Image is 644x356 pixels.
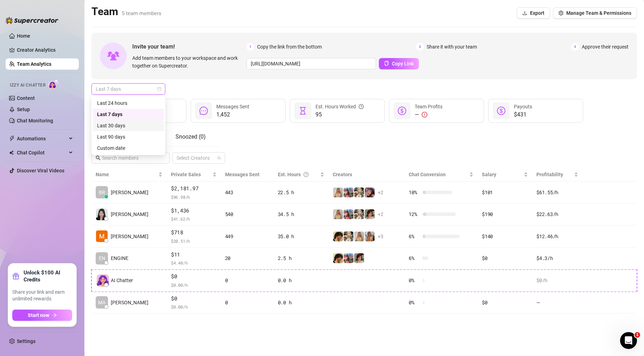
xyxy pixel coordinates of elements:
td: — [532,292,582,314]
span: Snoozed ( 0 ) [176,133,206,140]
img: Nicki [344,187,353,197]
button: Export [517,7,550,19]
span: $ 96.98 /h [171,193,217,201]
img: Mila Engine [96,230,108,242]
span: arrow-right [52,313,57,318]
span: $431 [514,110,532,119]
button: Manage Team & Permissions [553,7,637,19]
iframe: Intercom live chat [620,332,637,349]
span: [PERSON_NAME] [111,233,148,240]
h2: Team [91,5,161,18]
span: Team Profits [415,104,442,109]
a: Creator Analytics [17,44,73,56]
img: Johaina Therese… [96,209,108,220]
div: $101 [482,189,528,196]
span: 6 % [409,233,420,240]
div: Last 7 days [93,109,164,120]
span: 95 [315,110,364,119]
div: 0.0 h [278,299,324,306]
span: dollar-circle [497,107,505,115]
span: Name [96,171,157,178]
span: $2,181.97 [171,184,217,193]
span: Messages Sent [225,172,260,177]
button: Copy Link [379,58,419,69]
span: Profitability [536,172,563,177]
span: [PERSON_NAME] [111,210,148,218]
span: [PERSON_NAME] [111,189,148,196]
span: Manage Team & Permissions [566,10,631,16]
span: Approve their request [582,43,629,51]
img: Asmrboyfriend [333,231,343,241]
span: question-circle [304,171,308,178]
span: Start now [28,312,49,318]
div: 0.0 h [278,276,324,284]
span: EN [99,254,105,262]
div: Custom date [97,144,160,152]
div: $22.63 /h [536,210,578,218]
img: Nicki [344,253,353,263]
div: 34.5 h [278,210,324,218]
span: $718 [171,228,217,237]
img: Joly [344,231,353,241]
span: 3 [571,43,579,51]
span: 10 % [409,189,420,196]
span: 1 [635,332,640,338]
a: Settings [17,338,36,344]
div: Last 24 hours [93,97,164,109]
img: AI Chatter [48,79,59,89]
span: exclamation-circle [422,112,427,117]
span: 0 % [409,299,420,306]
span: ENGINE [111,254,128,262]
span: calendar [157,87,161,91]
div: Last 90 days [97,133,160,141]
th: Creators [329,168,404,182]
img: Asmrboyfriend [333,253,343,263]
span: 2 [416,43,424,51]
span: Copy the link from the bottom [257,43,322,51]
span: $11 [171,250,217,259]
span: copy [384,61,389,66]
a: Discover Viral Videos [17,168,64,173]
span: setting [559,11,563,15]
span: Automations [17,133,67,144]
div: $4.3 /h [536,254,578,262]
span: gift [12,273,19,280]
span: $1,436 [171,206,217,215]
span: Chat Conversion [409,172,446,177]
div: Last 90 days [93,131,164,142]
div: Est. Hours [278,171,319,178]
div: Custom date [93,142,164,154]
div: Last 30 days [93,120,164,131]
div: Last 7 days [97,110,160,118]
span: [PERSON_NAME] [111,299,148,306]
div: 443 [225,189,269,196]
span: 12 % [409,210,420,218]
span: team [217,156,221,160]
span: download [522,11,527,15]
span: Payouts [514,104,532,109]
a: Setup [17,107,30,112]
div: 22.5 h [278,189,324,196]
img: Chat Copilot [9,150,14,155]
img: Joly [354,187,364,197]
th: Name [91,168,167,182]
span: Private Sales [171,172,201,177]
span: Share your link and earn unlimited rewards [12,289,72,303]
span: $ 4.40 /h [171,259,217,266]
span: + 2 [378,189,383,196]
img: Fia [354,231,364,241]
span: 0 % [409,276,420,284]
a: Home [17,33,30,39]
span: Messages Sent [216,104,249,109]
strong: Unlock $100 AI Credits [24,269,72,283]
img: Pam🤍 [365,231,375,241]
span: $0 [171,272,217,281]
span: + 2 [378,210,383,218]
img: Joly [354,209,364,219]
span: Share it with your team [427,43,477,51]
div: $0 [482,299,528,306]
div: $140 [482,233,528,240]
button: Start nowarrow-right [12,310,72,321]
span: 1 [247,43,254,51]
div: Est. Hours Worked [315,103,364,110]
